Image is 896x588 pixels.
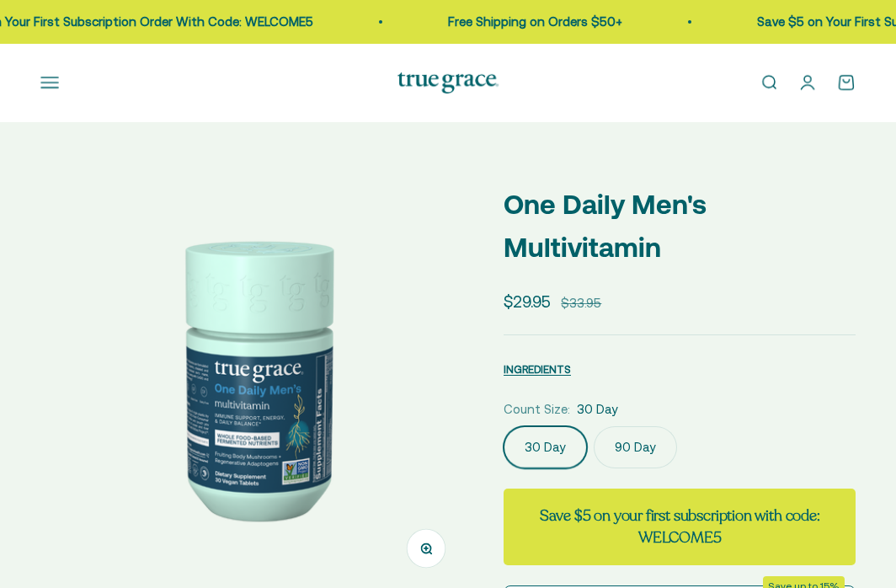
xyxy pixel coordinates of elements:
[561,293,601,313] compare-at-price: $33.95
[504,363,571,376] span: INGREDIENTS
[504,183,856,269] p: One Daily Men's Multivitamin
[577,399,618,420] span: 30 Day
[504,359,571,379] button: INGREDIENTS
[540,505,820,547] strong: Save $5 on your first subscription with code: WELCOME5
[446,14,621,29] a: Free Shipping on Orders $50+
[504,399,570,420] legend: Count Size:
[504,289,551,314] sale-price: $29.95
